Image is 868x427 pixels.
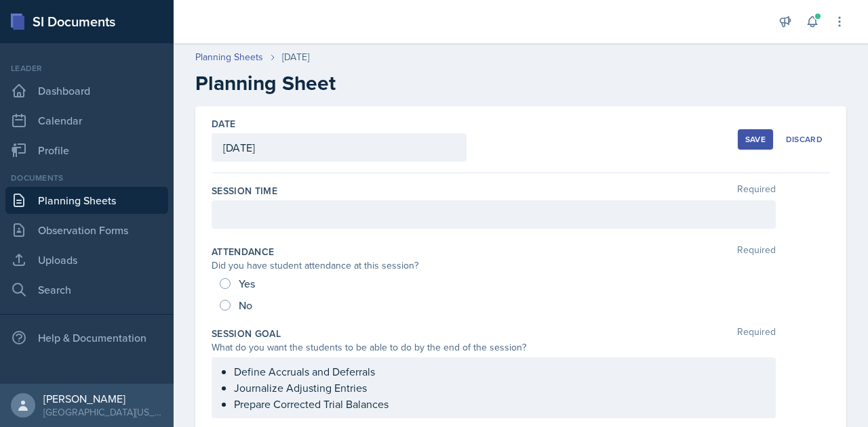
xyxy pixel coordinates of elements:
[5,324,168,351] div: Help & Documentation
[5,187,168,214] a: Planning Sheets
[195,71,846,95] h2: Planning Sheet
[5,217,168,244] a: Observation Forms
[5,276,168,303] a: Search
[5,246,168,273] a: Uploads
[212,245,275,259] label: Attendance
[212,340,776,355] div: What do you want the students to be able to do by the end of the session?
[234,380,764,396] p: Journalize Adjusting Entries
[5,137,168,164] a: Profile
[239,277,255,290] span: Yes
[239,298,252,312] span: No
[737,327,776,340] span: Required
[737,184,776,198] span: Required
[5,62,168,74] div: Leader
[786,134,823,145] div: Discard
[212,117,235,131] label: Date
[212,327,281,340] label: Session Goal
[195,50,263,64] a: Planning Sheets
[745,134,766,145] div: Save
[282,50,309,64] div: [DATE]
[5,107,168,134] a: Calendar
[43,392,163,405] div: [PERSON_NAME]
[212,259,776,273] div: Did you have student attendance at this session?
[737,245,776,259] span: Required
[738,129,773,150] button: Save
[212,184,277,198] label: Session Time
[5,172,168,184] div: Documents
[5,77,168,104] a: Dashboard
[234,396,764,412] p: Prepare Corrected Trial Balances
[234,363,764,380] p: Define Accruals and Deferrals
[778,129,830,150] button: Discard
[43,405,163,419] div: [GEOGRAPHIC_DATA][US_STATE] in [GEOGRAPHIC_DATA]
